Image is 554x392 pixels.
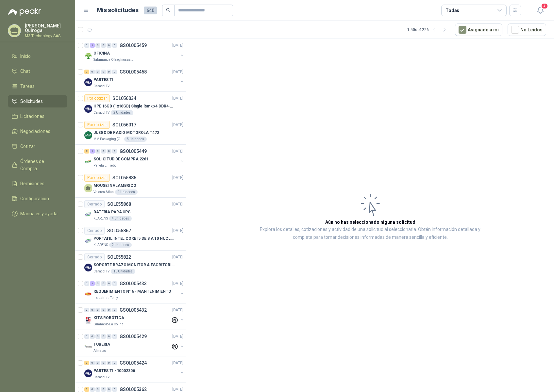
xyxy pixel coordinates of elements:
a: 2 1 0 0 0 0 GSOL005449[DATE] Company LogoSOLICITUD DE COMPRA 2261Panela El Trébol [84,147,185,168]
p: Salamanca Oleaginosas SAS [93,57,135,62]
button: Asignado a mi [455,24,502,36]
img: Company Logo [84,78,92,86]
div: 5 Unidades [124,137,147,142]
div: 0 [107,281,111,286]
a: Cotizar [8,140,67,153]
p: SOL055885 [112,175,136,180]
div: 0 [95,387,100,392]
p: PARTES TI [93,77,113,83]
div: 7 [84,70,89,74]
p: [DATE] [172,122,183,128]
p: TUBERIA [93,341,110,348]
p: [DATE] [172,69,183,75]
p: [DATE] [172,201,183,207]
p: [DATE] [172,175,183,181]
div: 0 [84,281,89,286]
div: 0 [107,149,111,154]
div: 0 [90,387,95,392]
p: KLARENS [93,242,108,248]
span: Configuración [20,195,49,202]
a: Órdenes de Compra [8,155,67,175]
p: GSOL005424 [120,361,147,365]
div: 0 [107,308,111,312]
p: GSOL005458 [120,70,147,74]
div: 0 [112,281,117,286]
p: M3 Technology SAS [25,34,67,38]
div: 0 [84,43,89,48]
div: 0 [112,387,117,392]
img: Company Logo [84,317,92,324]
a: Por cotizarSOL056034[DATE] Company LogoHPE 16GB (1x16GB) Single Rank x4 DDR4-2400Caracol TV2 Unid... [75,92,186,118]
div: 0 [101,334,106,339]
p: REQUERIMIENTO N° 6 - MANTENIMIENTO [93,288,171,295]
p: Valores Atlas [93,189,114,195]
a: CerradoSOL055822[DATE] Company LogoSOPORTE BRAZO MONITOR A ESCRITORIO NBF80Caracol TV10 Unidades [75,251,186,277]
span: Licitaciones [20,113,44,120]
img: Company Logo [84,343,92,351]
p: [DATE] [172,95,183,102]
p: GSOL005449 [120,149,147,154]
span: 4 [541,3,548,9]
h1: Mis solicitudes [97,6,139,15]
div: 1 [90,43,95,48]
a: Configuración [8,192,67,205]
div: Por cotizar [84,94,110,102]
p: SOL056034 [112,96,136,101]
p: Caracol TV [93,269,109,274]
p: GSOL005459 [120,43,147,48]
a: Chat [8,65,67,77]
img: Company Logo [84,237,92,245]
div: Cerrado [84,200,105,208]
span: 640 [144,7,157,14]
div: Cerrado [84,227,105,235]
div: Por cotizar [84,174,110,182]
img: Company Logo [84,52,92,60]
div: 0 [112,308,117,312]
p: OFICINA [93,50,110,57]
p: PARTES TI - 10002306 [93,368,135,374]
p: GSOL005433 [120,281,147,286]
p: KITS ROBÓTICA [93,315,124,321]
a: Solicitudes [8,95,67,107]
span: Cotizar [20,143,35,150]
img: Company Logo [84,105,92,113]
button: No Leídos [508,24,546,36]
a: 0 1 0 0 0 0 GSOL005459[DATE] Company LogoOFICINASalamanca Oleaginosas SAS [84,41,185,62]
div: 1 [90,281,95,286]
div: 0 [112,361,117,365]
div: 0 [112,70,117,74]
span: Órdenes de Compra [20,158,61,172]
img: Company Logo [84,211,92,219]
p: Caracol TV [93,375,109,380]
div: 4 Unidades [109,216,132,221]
div: Todas [445,7,459,14]
span: Manuales y ayuda [20,210,58,217]
p: KLARENS [93,216,108,221]
div: 0 [107,387,111,392]
a: CerradoSOL055868[DATE] Company LogoBATERIA PARA UPSKLARENS4 Unidades [75,198,186,224]
p: Explora los detalles, cotizaciones y actividad de una solicitud al seleccionarla. Obtén informaci... [252,226,489,241]
p: SOPORTE BRAZO MONITOR A ESCRITORIO NBF80 [93,262,175,268]
a: Tareas [8,80,67,92]
img: Company Logo [84,369,92,377]
div: 0 [101,281,106,286]
div: 0 [112,334,117,339]
p: PORTATIL INTEL CORE I5 DE 8 A 10 NUCLEOS [93,236,175,242]
div: 0 [90,70,95,74]
p: [DATE] [172,360,183,366]
p: SOL056017 [112,122,136,127]
div: 0 [101,361,106,365]
a: Licitaciones [8,110,67,122]
div: 0 [112,149,117,154]
a: 0 0 0 0 0 0 GSOL005429[DATE] Company LogoTUBERIAAlmatec [84,333,185,353]
a: 7 0 0 0 0 0 GSOL005458[DATE] Company LogoPARTES TICaracol TV [84,68,185,89]
img: Company Logo [84,264,92,271]
a: Por cotizarSOL055885[DATE] MOUSE INALAMBRICOValores Atlas1 Unidades [75,171,186,198]
div: 2 Unidades [109,242,132,248]
a: CerradoSOL055867[DATE] Company LogoPORTATIL INTEL CORE I5 DE 8 A 10 NUCLEOSKLARENS2 Unidades [75,224,186,251]
p: [DATE] [172,281,183,287]
a: 3 0 0 0 0 0 GSOL005424[DATE] Company LogoPARTES TI - 10002306Caracol TV [84,359,185,380]
div: 0 [95,334,100,339]
p: [DATE] [172,148,183,155]
div: 0 [84,308,89,312]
